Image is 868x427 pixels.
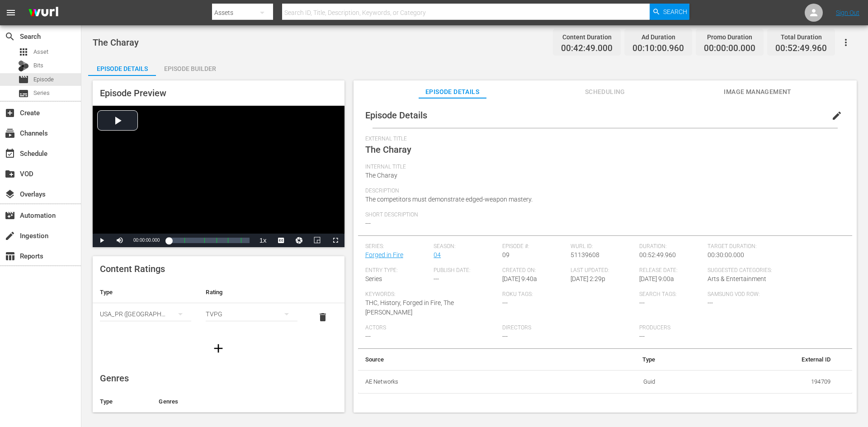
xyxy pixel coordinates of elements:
span: Search [5,31,15,42]
div: Ad Duration [632,31,684,43]
div: Bits [18,61,29,71]
a: 04 [434,251,441,258]
span: Wurl ID: [571,243,635,250]
span: THC, History, Forged in Fire, The [PERSON_NAME] [365,299,454,316]
span: Create [5,108,15,118]
span: --- [434,275,439,282]
span: Arts & Entertainment [708,275,766,282]
span: --- [502,333,508,340]
span: Bits [33,61,43,70]
span: 00:52:49.960 [775,43,827,54]
span: Series [365,275,382,282]
span: Ingestion [5,230,15,241]
span: --- [365,333,371,340]
span: The Charay [365,172,397,179]
div: Content Duration [561,31,613,43]
button: Play [93,234,111,247]
span: [DATE] 2:29p [571,275,605,282]
span: --- [708,299,713,306]
td: Guid [552,370,663,394]
span: Image Management [724,86,792,98]
span: --- [502,299,508,306]
span: 00:42:49.000 [561,43,613,54]
span: Series [33,89,50,98]
th: Source [358,349,552,371]
span: Search Tags: [639,291,703,298]
span: Entry Type: [365,267,429,274]
span: Episode Details [419,86,486,98]
span: Actors [365,324,498,332]
span: Created On: [502,267,566,274]
th: Type [552,349,663,371]
th: Genres [151,391,316,413]
span: Suggested Categories: [708,267,840,274]
span: Scheduling [571,86,639,98]
span: Channels [5,128,15,139]
span: Reports [5,251,15,262]
button: Captions [272,234,290,247]
button: Jump To Time [290,234,308,247]
span: Release Date: [639,267,703,274]
div: Episode Builder [156,58,224,80]
button: Episode Details [88,58,156,76]
span: [DATE] 9:40a [502,275,537,282]
span: Season: [434,243,498,250]
span: Search [663,4,687,20]
span: Asset [33,47,48,56]
span: --- [639,333,645,340]
span: 00:30:00.000 [708,251,744,258]
span: 51139608 [571,251,599,258]
span: Keywords: [365,291,498,298]
table: simple table [358,349,852,394]
span: The Charay [365,144,411,155]
button: Episode Builder [156,58,224,76]
span: Episode [18,74,29,85]
span: The Charay [93,37,139,48]
div: Promo Duration [704,31,755,43]
td: 194709 [662,370,838,394]
span: Genres [100,373,129,384]
span: [DATE] 9:00a [639,275,674,282]
span: edit [831,110,842,121]
th: Rating [198,282,304,303]
table: simple table [93,282,344,331]
button: Fullscreen [326,234,344,247]
a: Sign Out [836,9,859,16]
span: 09 [502,251,509,258]
div: Total Duration [775,31,827,43]
button: Search [650,4,689,20]
span: --- [365,220,371,227]
span: Content Ratings [100,263,165,274]
span: Description [365,188,840,195]
a: Forged in Fire [365,251,403,258]
span: Samsung VOD Row: [708,291,772,298]
span: --- [639,299,645,306]
span: delete [317,312,328,323]
span: Episode [33,75,54,84]
button: edit [826,105,848,127]
div: Episode Details [88,58,156,80]
span: Publish Date: [434,267,498,274]
span: Episode Preview [100,88,166,99]
div: TVPG [206,301,297,327]
span: menu [5,7,16,18]
div: Video Player [93,106,344,247]
span: VOD [5,169,15,179]
span: Asset [18,47,29,57]
span: Episode #: [502,243,566,250]
span: Target Duration: [708,243,840,250]
button: delete [312,306,334,328]
th: Type [93,282,198,303]
th: Type [93,391,151,413]
span: Schedule [5,148,15,159]
span: The competitors must demonstrate edged-weapon mastery. [365,196,533,203]
span: Last Updated: [571,267,635,274]
span: Overlays [5,189,15,200]
span: Producers [639,324,772,332]
button: Mute [111,234,129,247]
span: Duration: [639,243,703,250]
div: USA_PR ([GEOGRAPHIC_DATA] ([GEOGRAPHIC_DATA])) [100,301,191,327]
span: Directors [502,324,635,332]
span: Roku Tags: [502,291,635,298]
span: Internal Title [365,164,840,171]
